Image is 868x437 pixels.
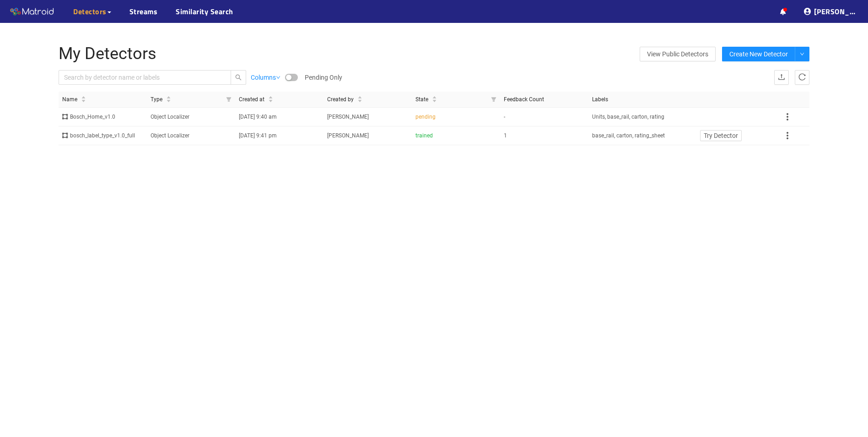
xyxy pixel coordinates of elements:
[151,95,162,104] span: Type
[239,114,277,120] span: [DATE] 9:40 am
[488,92,501,108] span: filter
[798,73,806,82] span: reload
[223,92,236,108] span: filter
[357,98,362,104] span: caret-down
[129,6,158,17] a: Streams
[176,6,233,17] a: Similarity Search
[800,52,804,57] span: down
[239,132,277,139] span: [DATE] 9:41 pm
[432,98,437,104] span: caret-down
[415,113,496,121] div: pending
[268,98,273,104] span: caret-down
[795,47,809,61] button: down
[774,70,789,85] button: upload
[700,130,742,141] button: Try Detector
[276,75,280,80] span: down
[62,113,143,121] div: Bosch_Home_v1.0
[500,92,588,108] th: Feedback Count
[592,131,665,140] span: base_rail, carton, rating_sheet
[231,74,246,81] span: search
[778,73,785,82] span: upload
[268,95,273,100] span: caret-up
[504,131,585,140] div: 1
[647,47,708,61] span: View Public Detectors
[226,97,232,102] span: filter
[592,113,664,121] span: Units, base_rail, carton, rating
[239,95,264,104] span: Created at
[73,6,107,17] span: Detectors
[147,126,235,145] td: Object Localizer
[305,72,342,82] span: Pending Only
[64,72,217,82] input: Search by detector name or labels
[62,95,77,104] span: Name
[722,47,795,61] button: Create New Detector
[704,131,738,141] span: Try Detector
[62,131,143,140] div: bosch_label_type_v1.0_full
[729,49,788,59] span: Create New Detector
[327,132,369,139] span: [PERSON_NAME]
[357,95,362,100] span: caret-up
[251,72,280,82] a: Columns
[166,98,171,104] span: caret-down
[327,95,354,104] span: Created by
[500,108,588,126] td: -
[9,5,55,19] img: Matroid logo
[795,70,809,85] button: reload
[327,114,369,120] span: [PERSON_NAME]
[415,95,428,104] span: State
[81,95,86,100] span: caret-up
[81,98,86,104] span: caret-down
[640,47,716,61] a: View Public Detectors
[588,92,677,108] th: Labels
[59,45,559,63] h1: My Detectors
[432,95,437,100] span: caret-up
[415,131,496,140] div: trained
[166,95,171,100] span: caret-up
[491,97,496,102] span: filter
[147,108,235,126] td: Object Localizer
